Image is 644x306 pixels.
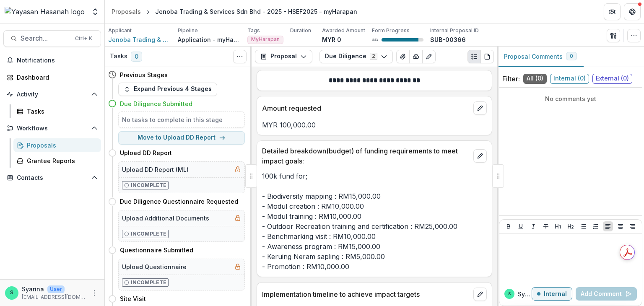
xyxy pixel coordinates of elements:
div: Tasks [27,107,94,116]
a: Grantee Reports [13,154,101,168]
button: Heading 1 [553,221,563,231]
h5: No tasks to complete in this stage [122,115,241,124]
button: Add Comment [576,287,637,301]
p: Internal Proposal ID [430,27,479,34]
span: External ( 0 ) [592,74,632,84]
div: Syarina [10,290,13,296]
div: Syarina [508,292,511,296]
h5: Upload Questionnaire [122,262,187,271]
button: View Attached Files [396,50,410,63]
p: Syarina [22,285,44,293]
button: Open Contacts [3,171,101,184]
button: Toggle View Cancelled Tasks [233,50,247,63]
button: edit [473,101,487,115]
h4: Upload DD Report [120,148,172,157]
button: Bold [504,221,514,231]
p: Applicant [108,27,132,34]
button: Heading 2 [566,221,576,231]
p: Duration [290,27,311,34]
button: Move to Upload DD Report [118,131,245,145]
p: Implementation timeline to achieve impact targets [262,289,470,299]
p: Incomplete [131,182,166,189]
button: Expand Previous 4 Stages [118,83,217,96]
h5: Upload DD Report (ML) [122,165,189,174]
button: edit [473,288,487,301]
p: 100k fund for; - Biodiversity mapping : RM15,000.00 - Modul creation : RM10,000.00 - Modul traini... [262,171,487,272]
button: Italicize [528,221,538,231]
button: Underline [516,221,526,231]
p: Amount requested [262,103,470,113]
p: Filter: [502,74,520,84]
h4: Previous Stages [120,70,168,79]
button: Open Workflows [3,122,101,135]
p: Awarded Amount [322,27,365,34]
div: Dashboard [17,73,94,82]
button: Open Activity [3,88,101,101]
p: SUB-00366 [430,35,466,44]
button: Align Right [628,221,638,231]
button: Edit as form [422,50,436,63]
a: Dashboard [3,70,101,84]
h4: Questionnaire Submitted [120,246,193,254]
p: Application - myHarapan [178,35,241,44]
a: Proposals [108,5,144,18]
p: Form Progress [372,27,410,34]
button: Get Help [624,3,641,20]
p: No comments yet [502,94,639,103]
button: Proposal [255,50,312,63]
button: Strike [541,221,551,231]
div: Proposals [112,7,141,16]
img: Yayasan Hasanah logo [5,7,85,17]
button: PDF view [480,50,494,63]
button: Align Center [615,221,626,231]
button: Open entity switcher [89,3,101,20]
button: Proposal Comments [497,47,584,67]
p: MYR 0 [322,35,341,44]
button: Internal [532,287,572,301]
a: Jenoba Trading & Services Sdn Bhd [108,35,171,44]
span: Contacts [17,174,88,182]
span: 0 [131,52,142,62]
span: 0 [570,53,573,59]
p: Internal [544,290,567,298]
div: Proposals [27,141,94,150]
a: Proposals [13,138,101,152]
div: Grantee Reports [27,156,94,165]
h5: Upload Additional Documents [122,214,209,223]
button: Search... [3,30,101,47]
button: Partners [604,3,621,20]
p: [EMAIL_ADDRESS][DOMAIN_NAME] [22,293,86,301]
div: Ctrl + K [73,34,94,43]
h3: Tasks [110,53,127,60]
p: Incomplete [131,279,166,286]
h4: Due Diligence Questionnaire Requested [120,197,238,206]
button: Plaintext view [467,50,481,63]
button: Bullet List [578,221,588,231]
nav: breadcrumb [108,5,361,18]
p: 88 % [372,37,378,43]
span: Activity [17,91,88,98]
button: edit [473,149,487,163]
p: MYR 100,000.00 [262,120,487,130]
span: Search... [21,34,70,42]
button: Align Left [603,221,613,231]
div: Jenoba Trading & Services Sdn Bhd - 2025 - HSEF2025 - myHarapan [155,7,357,16]
span: Internal ( 0 ) [550,74,589,84]
p: Tags [247,27,260,34]
span: MyHarapan [251,36,280,42]
h4: Site Visit [120,294,146,303]
p: Incomplete [131,230,166,238]
button: Due Diligence2 [319,50,393,63]
span: Notifications [17,57,98,64]
a: Tasks [13,104,101,118]
span: All ( 0 ) [523,74,547,84]
p: Pipeline [178,27,198,34]
p: User [47,285,65,293]
button: More [89,288,99,298]
button: Notifications [3,54,101,67]
p: Detailed breakdown(budget) of funding requirements to meet impact goals: [262,146,470,166]
button: Ordered List [590,221,600,231]
h4: Due Diligence Submitted [120,99,192,108]
p: Syarina [518,290,532,298]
